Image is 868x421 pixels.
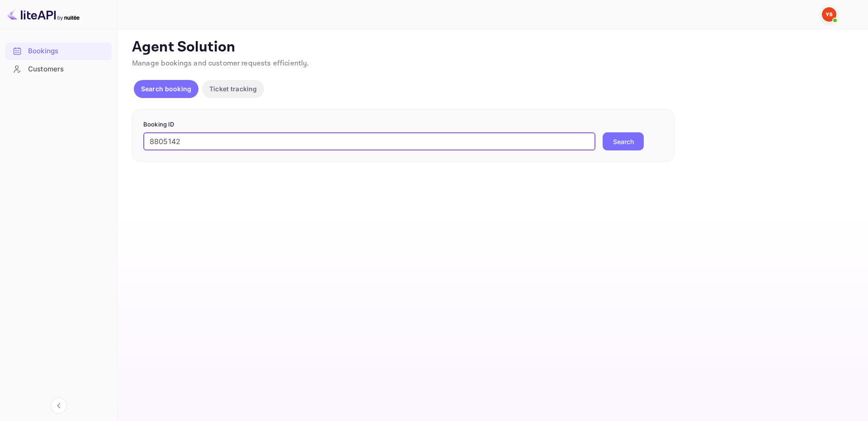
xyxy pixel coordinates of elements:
img: LiteAPI logo [7,7,80,22]
img: Yandex Support [822,7,836,22]
span: Manage bookings and customer requests efficiently. [132,59,309,68]
div: Bookings [28,46,107,56]
input: Enter Booking ID (e.g., 63782194) [143,132,595,150]
a: Bookings [5,42,112,59]
p: Agent Solution [132,38,852,56]
p: Search booking [141,84,191,94]
a: Customers [5,61,112,77]
div: Bookings [5,42,112,60]
div: Customers [5,61,112,78]
button: Collapse navigation [51,398,67,414]
p: Booking ID [143,120,663,129]
div: Customers [28,64,107,75]
p: Ticket tracking [209,84,257,94]
button: Search [603,132,644,150]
